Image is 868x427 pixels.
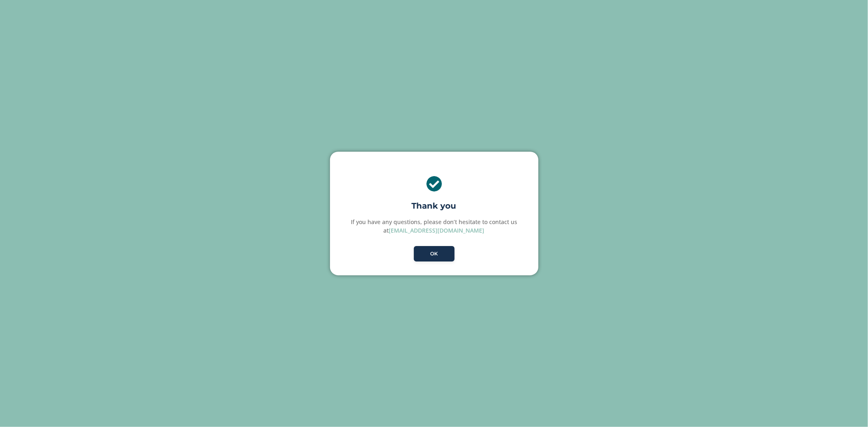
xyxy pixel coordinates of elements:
[414,246,455,261] button: OK
[827,388,868,427] iframe: Chat Widget
[330,200,538,212] h2: Thank you
[389,227,485,234] a: [EMAIL_ADDRESS][DOMAIN_NAME]
[339,218,529,235] div: If you have any questions, please don’t hesitate to contact us at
